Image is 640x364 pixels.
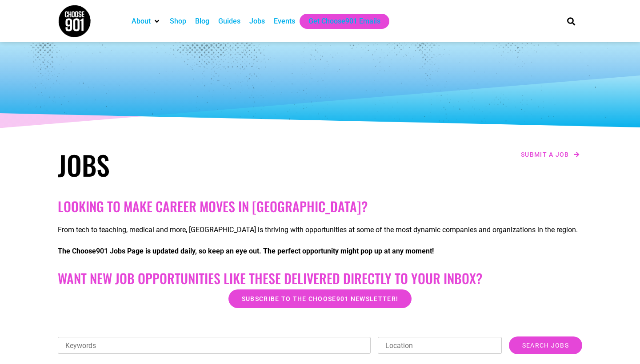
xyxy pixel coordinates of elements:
[58,149,316,181] h1: Jobs
[249,16,265,27] a: Jobs
[308,16,380,27] a: Get Choose901 Emails
[127,14,552,29] nav: Main nav
[127,14,165,29] div: About
[218,16,240,27] a: Guides
[242,296,398,302] span: Subscribe to the Choose901 newsletter!
[518,149,582,160] a: Submit a job
[58,270,582,286] h2: Want New Job Opportunities like these Delivered Directly to your Inbox?
[58,225,582,235] p: From tech to teaching, medical and more, [GEOGRAPHIC_DATA] is thriving with opportunities at some...
[228,289,412,308] a: Subscribe to the Choose901 newsletter!
[274,16,295,27] a: Events
[58,337,371,354] input: Keywords
[509,336,582,354] input: Search Jobs
[58,247,434,255] strong: The Choose901 Jobs Page is updated daily, so keep an eye out. The perfect opportunity might pop u...
[170,16,186,27] a: Shop
[195,16,209,27] a: Blog
[132,16,151,27] a: About
[378,337,502,354] input: Location
[564,14,579,28] div: Search
[58,198,582,214] h2: Looking to make career moves in [GEOGRAPHIC_DATA]?
[521,151,569,158] span: Submit a job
